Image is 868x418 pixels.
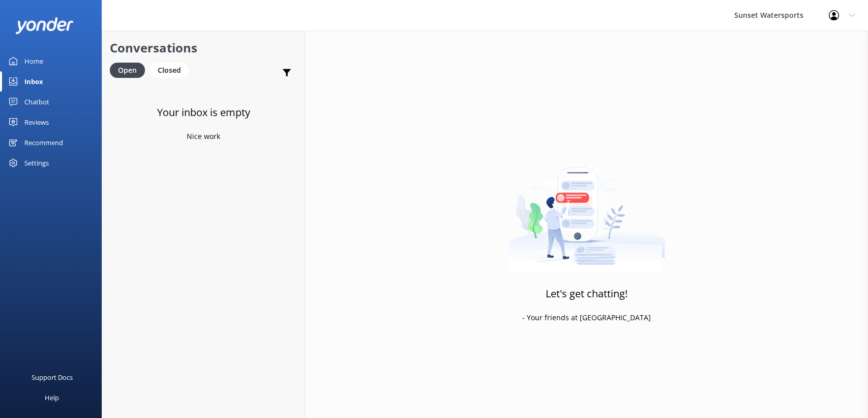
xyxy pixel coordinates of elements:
div: Open [110,63,145,78]
p: Nice work [187,131,220,142]
h3: Your inbox is empty [157,104,250,121]
p: - Your friends at [GEOGRAPHIC_DATA] [522,312,651,323]
div: Inbox [24,71,43,92]
h2: Conversations [110,38,297,58]
div: Home [24,51,43,71]
img: artwork of a man stealing a conversation from at giant smartphone [508,146,665,273]
div: Chatbot [24,92,49,112]
div: Support Docs [32,367,73,387]
h3: Let's get chatting! [546,286,627,302]
a: Closed [150,64,194,75]
div: Help [45,387,59,408]
img: yonder-white-logo.png [15,17,74,34]
div: Closed [150,63,189,78]
div: Settings [24,153,49,173]
div: Reviews [24,112,49,132]
a: Open [110,64,150,75]
div: Recommend [24,132,63,153]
